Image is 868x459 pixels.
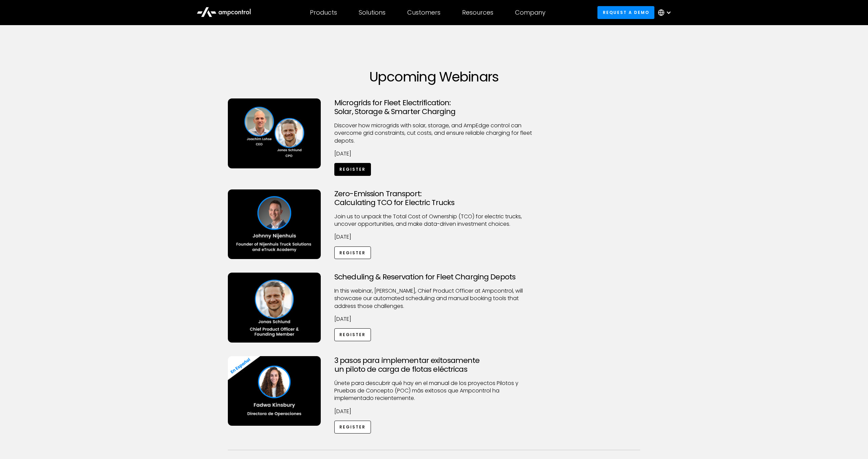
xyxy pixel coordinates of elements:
div: Products [310,9,337,16]
p: [DATE] [334,233,534,241]
a: Request a demo [597,6,654,19]
div: Resources [462,9,493,16]
a: Register [334,421,371,433]
p: Únete para descubrir qué hay en el manual de los proyectos Pilotos y Pruebas de Concepto (POC) má... [334,380,534,402]
a: Register [334,246,371,259]
p: [DATE] [334,315,534,323]
a: Register [334,328,371,341]
p: Discover how microgrids with solar, storage, and AmpEdge control can overcome grid constraints, c... [334,122,534,145]
div: Solutions [359,9,386,16]
div: Customers [407,9,440,16]
div: Company [515,9,546,16]
h1: Upcoming Webinars [228,69,640,85]
h3: Zero-Emission Transport: Calculating TCO for Electric Trucks [334,189,534,207]
h3: 3 pasos para implementar exitosamente un piloto de carga de flotas eléctricas [334,356,534,374]
p: [DATE] [334,408,534,415]
h3: Microgrids for Fleet Electrification: Solar, Storage & Smarter Charging [334,98,534,116]
h3: Scheduling & Reservation for Fleet Charging Depots [334,273,534,281]
p: Join us to unpack the Total Cost of Ownership (TCO) for electric trucks, uncover opportunities, a... [334,213,534,228]
a: Register [334,163,371,176]
p: [DATE] [334,150,534,158]
p: ​In this webinar, [PERSON_NAME], Chief Product Officer at Ampcontrol, will showcase our automated... [334,287,534,310]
